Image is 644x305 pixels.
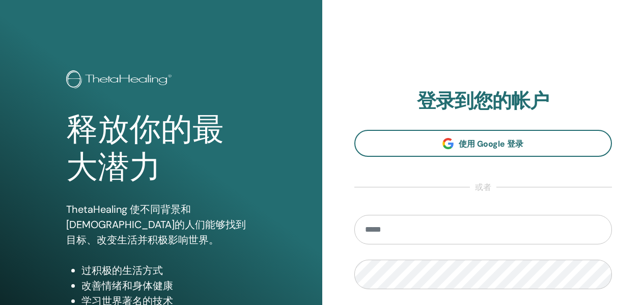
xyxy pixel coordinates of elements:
[470,181,496,193] span: 或者
[354,130,612,157] a: 使用 Google 登录
[66,111,256,187] h1: 释放你的最大潜力
[459,138,523,149] span: 使用 Google 登录
[66,202,256,247] p: ThetaHealing 使不同背景和[DEMOGRAPHIC_DATA]的人们能够找到目标、改变生活并积极影响世界。
[354,90,612,113] h2: 登录到您的帐户
[81,263,256,278] li: 过积极的生活方式
[81,278,256,293] li: 改善情绪和身体健康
